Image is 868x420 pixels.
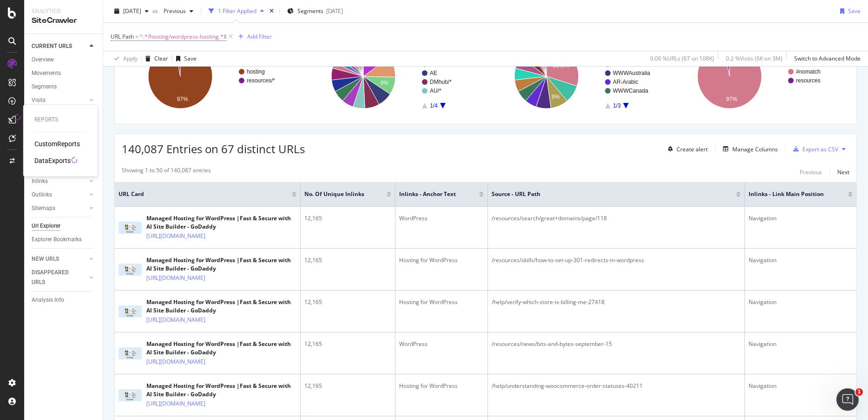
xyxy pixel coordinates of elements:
[118,264,142,276] img: main image
[32,55,96,65] a: Overview
[837,166,849,177] button: Next
[32,82,57,92] div: Segments
[34,156,71,165] a: DataExports
[146,382,296,399] div: Managed Hosting for WordPress |Fast & Secure with AI Site Builder - GoDaddy
[122,166,211,177] div: Showing 1 to 50 of 140,087 entries
[32,295,96,305] a: Analysis Info
[123,54,138,62] div: Apply
[492,298,741,306] div: /help/verify-which-store-is-billing-me-27418
[32,254,59,264] div: NEW URLS
[492,340,741,348] div: /resources/news/bits-and-bytes-september-15
[247,77,275,84] text: resources/*
[283,4,347,19] button: Segments[DATE]
[430,102,438,109] text: 1/4
[32,254,87,264] a: NEW URLS
[488,36,666,117] svg: A chart.
[796,68,821,75] text: #nomatch
[613,79,638,85] text: AR-Arabic
[32,55,54,65] div: Overview
[671,36,849,117] svg: A chart.
[32,68,96,78] a: Movements
[664,142,708,156] button: Create alert
[305,36,483,117] div: A chart.
[399,214,484,223] div: WordPress
[304,256,391,264] div: 12,165
[492,256,741,264] div: /resources/skills/how-to-set-up-301-redirects-in-wordpress
[800,168,822,176] div: Previous
[749,256,853,264] div: Navigation
[32,41,87,51] a: CURRENT URLS
[32,176,87,186] a: Inlinks
[146,273,205,283] a: [URL][DOMAIN_NAME]
[34,139,80,149] a: CustomReports
[749,382,853,390] div: Navigation
[146,315,205,325] a: [URL][DOMAIN_NAME]
[719,143,778,155] button: Manage Columns
[32,176,48,186] div: Inlinks
[160,7,186,15] span: Previous
[32,268,87,287] a: DISAPPEARED URLS
[146,214,296,231] div: Managed Hosting for WordPress |Fast & Secure with AI Site Builder - GoDaddy
[146,340,296,357] div: Managed Hosting for WordPress |Fast & Secure with AI Site Builder - GoDaddy
[32,221,60,231] div: Url Explorer
[111,33,134,41] span: URL Path
[205,4,268,19] button: 1 Filter Applied
[135,33,138,41] span: =
[247,68,265,75] text: hosting
[32,41,72,51] div: CURRENT URLS
[304,340,391,348] div: 12,165
[399,190,465,198] span: Inlinks - Anchor Text
[247,33,272,41] div: Add Filter
[118,389,142,401] img: main image
[218,7,256,15] div: 1 Filter Applied
[430,79,452,85] text: DMhub/*
[836,388,859,411] iframe: Intercom live chat
[32,203,87,213] a: Sitemaps
[304,298,391,306] div: 12,165
[118,190,289,198] span: URL Card
[32,235,82,244] div: Explorer Bookmarks
[146,256,296,273] div: Managed Hosting for WordPress |Fast & Secure with AI Site Builder - GoDaddy
[146,357,205,366] a: [URL][DOMAIN_NAME]
[122,141,305,156] span: 140,087 Entries on 67 distinct URLs
[154,54,168,62] div: Clear
[122,36,300,117] svg: A chart.
[146,298,296,315] div: Managed Hosting for WordPress |Fast & Secure with AI Site Builder - GoDaddy
[118,222,142,234] img: main image
[837,168,849,176] div: Next
[304,190,373,198] span: No. of Unique Inlinks
[111,51,138,66] button: Apply
[32,82,96,92] a: Segments
[726,54,783,62] div: 0.2 % Visits ( 6K on 3M )
[613,61,641,68] text: WWWIndia
[749,340,853,348] div: Navigation
[800,166,822,177] button: Previous
[399,340,484,348] div: WordPress
[32,190,87,200] a: Outlinks
[152,7,160,15] span: vs
[677,145,708,153] div: Create alert
[789,142,838,156] button: Export as CSV
[613,102,621,109] text: 1/3
[146,399,205,408] a: [URL][DOMAIN_NAME]
[326,7,343,15] div: [DATE]
[32,203,55,213] div: Sitemaps
[304,214,391,223] div: 12,165
[613,88,648,94] text: WWWCanada
[32,7,95,15] div: Analytics
[184,54,197,62] div: Save
[142,51,168,66] button: Clear
[836,4,861,19] button: Save
[111,4,152,19] button: [DATE]
[650,54,714,62] div: 0.06 % URLs ( 67 on 108K )
[749,298,853,306] div: Navigation
[297,7,323,15] span: Segments
[32,15,95,26] div: SiteCrawler
[848,7,861,15] div: Save
[802,145,838,153] div: Export as CSV
[235,31,272,42] button: Add Filter
[430,70,437,76] text: AE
